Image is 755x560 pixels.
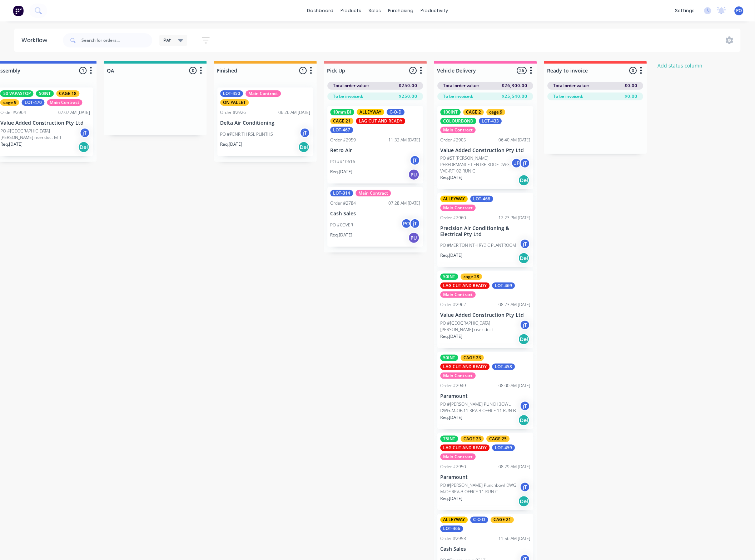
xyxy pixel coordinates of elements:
[438,106,533,189] div: 100INTCAGE 2cage 9COLOURBONDLOT-433Main ContractOrder #290506:40 AM [DATE]Value Added Constructio...
[441,252,463,259] p: Req. [DATE]
[59,109,90,116] div: 07:07 AM [DATE]
[502,93,528,100] span: $25,540.00
[441,372,476,379] div: Main Contract
[331,137,356,143] div: Order #2959
[331,127,353,133] div: LOT-467
[438,193,533,267] div: ALLEYWAYLOT-468Main ContractOrder #296012:23 PM [DATE]Precision Air Conditioning & Electrical Pty...
[331,118,354,124] div: CAGE 21
[220,90,243,97] div: LOT-450
[441,436,458,442] div: 75INT
[365,5,384,16] div: sales
[331,211,421,217] p: Cash Sales
[441,196,468,202] div: ALLEYWAY
[337,5,365,16] div: products
[553,82,589,89] span: Total order value:
[736,7,742,14] span: PO
[387,109,405,115] div: C-O-D
[441,282,490,289] div: LAG CUT AND READY
[441,454,476,460] div: Main Contract
[331,222,353,228] p: PO #COVER
[441,174,463,181] p: Req. [DATE]
[518,415,530,426] div: Del
[441,137,466,143] div: Order #2905
[553,93,583,100] span: To be invoiced:
[331,109,354,115] div: 10mm BI
[654,61,707,70] button: Add status column
[492,445,515,451] div: LOT-459
[441,445,490,451] div: LAG CUT AND READY
[441,225,531,237] p: Precision Air Conditioning & Electrical Pty Ltd
[499,536,531,542] div: 11:56 AM [DATE]
[520,401,531,411] div: jT
[520,158,531,169] div: jT
[356,190,391,196] div: Main Contract
[22,99,45,106] div: LOT-470
[331,159,356,165] p: PO ##10616
[492,364,515,370] div: LOT-458
[47,99,83,106] div: Main Contract
[441,536,466,542] div: Order #2953
[479,118,502,124] div: LOT-433
[357,109,384,115] div: ALLEYWAY
[333,93,363,100] span: To be invoiced:
[410,218,421,229] div: jT
[279,109,311,116] div: 06:26 AM [DATE]
[331,232,353,238] p: Req. [DATE]
[21,36,51,45] div: Workflow
[331,190,353,196] div: LOT-314
[441,495,463,502] p: Req. [DATE]
[441,118,477,124] div: COLOURBOND
[441,333,463,340] p: Req. [DATE]
[461,355,484,361] div: CAGE 23
[417,5,452,16] div: productivity
[438,271,533,348] div: 50INTcage 28LAG CUT AND READYLOT-469Main ContractOrder #296208:23 AM [DATE]Value Added Constructi...
[518,252,530,264] div: Del
[356,118,406,124] div: LAG CUT AND READY
[441,291,476,298] div: Main Contract
[487,436,510,442] div: CAGE 25
[81,33,152,47] input: Search for orders...
[471,196,493,202] div: LOT-468
[384,5,417,16] div: purchasing
[499,464,531,470] div: 08:29 AM [DATE]
[80,127,90,138] div: jT
[410,155,421,166] div: jT
[441,364,490,370] div: LAG CUT AND READY
[441,205,476,211] div: Main Contract
[389,137,421,143] div: 11:32 AM [DATE]
[164,36,171,44] span: Pat
[0,109,26,116] div: Order #2964
[520,320,531,330] div: jT
[441,242,516,249] p: PO #MERITON NTH RYD C PLANTROOM
[441,401,520,414] p: PO #[PERSON_NAME] PUNCHBOWL DWG-M-OF-11 REV-B OFFICE 11 RUN B
[441,127,476,133] div: Main Contract
[499,137,531,143] div: 06:40 AM [DATE]
[438,433,533,510] div: 75INTCAGE 23CAGE 25LAG CUT AND READYLOT-459Main ContractOrder #295008:29 AM [DATE]ParamountPO #[P...
[511,158,522,169] div: JF
[441,517,468,523] div: ALLEYWAY
[441,546,531,552] p: Cash Sales
[36,90,54,97] div: 50INT
[499,301,531,308] div: 08:23 AM [DATE]
[518,334,530,345] div: Del
[246,90,281,97] div: Main Contract
[0,120,90,126] p: Value Added Construction Pty Ltd
[441,355,458,361] div: 50INT
[441,474,531,480] p: Paramount
[303,5,337,16] a: dashboard
[441,414,463,421] p: Req. [DATE]
[220,120,311,126] p: Delta Air Conditioning
[441,155,511,174] p: PO #ST [PERSON_NAME] PERFORMANCE CENTRE ROOF DWG-VAE-RF102 RUN G
[220,131,273,137] p: PO #PENRITH RSL PLINTHS
[389,200,421,206] div: 07:28 AM [DATE]
[491,517,514,523] div: CAGE 21
[331,147,421,154] p: Retro Air
[441,215,466,221] div: Order #2960
[399,82,418,89] span: $250.00
[220,109,246,116] div: Order #2926
[487,109,506,115] div: cage 9
[441,274,458,280] div: 50INT
[499,382,531,389] div: 08:00 AM [DATE]
[220,99,249,106] div: ON PALLET
[0,90,34,97] div: 50 VAPASTOP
